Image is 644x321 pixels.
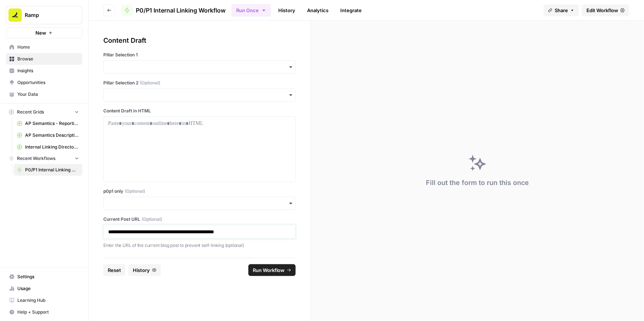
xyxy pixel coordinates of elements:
[140,80,160,86] span: (Optional)
[128,264,161,276] button: History
[6,65,82,77] a: Insights
[14,129,82,141] a: AP Semantics Descriptions - Month 1 A
[142,216,162,223] span: (Optional)
[6,6,82,24] button: Workspace: Ramp
[17,309,79,315] span: Help + Support
[136,6,225,15] span: P0/P1 Internal Linking Workflow
[108,266,121,274] span: Reset
[103,188,296,195] label: p0p1 only
[544,4,579,16] button: Share
[6,271,82,283] a: Settings
[426,178,529,188] div: Fill out the form to run this once
[103,216,296,223] label: Current Post URL
[6,41,82,53] a: Home
[103,264,125,276] button: Reset
[103,80,296,86] label: Pillar Selection 2
[17,44,79,50] span: Home
[253,266,285,274] span: Run Workflow
[125,188,145,195] span: (Optional)
[25,11,69,19] span: Ramp
[6,88,82,100] a: Your Data
[35,29,46,36] span: New
[555,7,568,14] span: Share
[8,8,22,22] img: Ramp Logo
[6,77,82,88] a: Opportunities
[274,4,300,16] a: History
[25,144,79,150] span: Internal Linking Directory Grid
[17,79,79,86] span: Opportunities
[133,266,150,274] span: History
[6,306,82,318] button: Help + Support
[17,297,79,304] span: Learning Hub
[17,109,44,115] span: Recent Grids
[17,285,79,292] span: Usage
[582,4,629,16] a: Edit Workflow
[6,283,82,294] a: Usage
[6,27,82,38] button: New
[303,4,333,16] a: Analytics
[14,118,82,129] a: AP Semantics - Reporting
[121,4,225,16] a: P0/P1 Internal Linking Workflow
[6,294,82,306] a: Learning Hub
[17,273,79,280] span: Settings
[17,155,55,162] span: Recent Workflows
[6,53,82,65] a: Browse
[25,167,79,173] span: P0/P1 Internal Linking Workflow
[17,67,79,74] span: Insights
[248,264,296,276] button: Run Workflow
[103,108,296,114] label: Content Draft in HTML
[103,52,296,58] label: Pillar Selection 1
[103,35,296,46] div: Content Draft
[231,4,271,17] button: Run Once
[14,164,82,176] a: P0/P1 Internal Linking Workflow
[17,91,79,98] span: Your Data
[25,132,79,139] span: AP Semantics Descriptions - Month 1 A
[586,7,618,14] span: Edit Workflow
[14,141,82,153] a: Internal Linking Directory Grid
[17,56,79,62] span: Browse
[6,153,82,164] button: Recent Workflows
[6,107,82,118] button: Recent Grids
[336,4,366,16] a: Integrate
[103,242,296,249] p: Enter the URL of the current blog post to prevent self-linking (optional)
[25,120,79,127] span: AP Semantics - Reporting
